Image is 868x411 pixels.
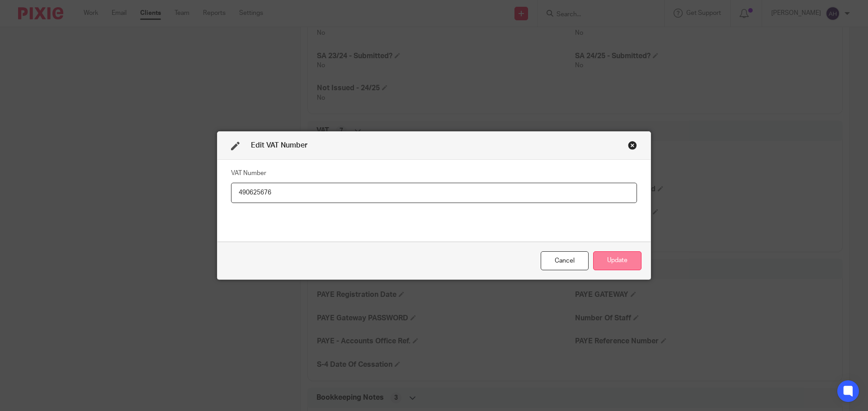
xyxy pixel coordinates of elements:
div: Close this dialog window [628,141,637,150]
input: VAT Number [231,183,637,203]
button: Update [593,251,642,271]
label: VAT Number [231,169,266,178]
span: Edit VAT Number [251,142,307,149]
div: Close this dialog window [541,251,589,271]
